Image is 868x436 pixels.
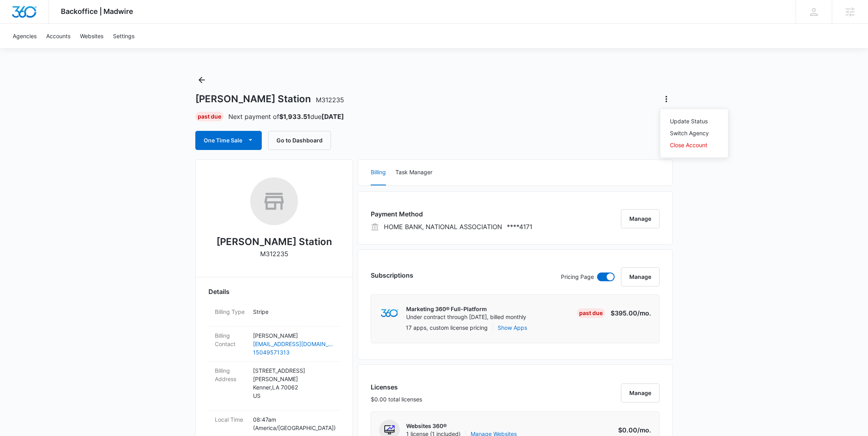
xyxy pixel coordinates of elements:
div: Switch Agency [670,130,709,136]
p: $395.00 [611,308,651,318]
strong: $1,933.51 [279,113,310,121]
button: Update Status [660,115,728,127]
a: [EMAIL_ADDRESS][DOMAIN_NAME] [253,340,333,348]
h3: Subscriptions [371,271,413,280]
span: /mo. [637,309,651,317]
a: Accounts [41,24,75,48]
p: HOME BANK, NATIONAL ASSOCIATION [384,222,502,232]
span: Backoffice | Madwire [61,7,133,16]
p: Pricing Page [561,272,594,281]
button: Actions [660,93,673,105]
a: Settings [108,24,139,48]
div: Past Due [577,308,605,318]
span: /mo. [637,426,651,434]
p: $0.00 total licenses [371,395,422,403]
a: 15049571313 [253,348,333,356]
span: M312235 [316,96,344,104]
h2: [PERSON_NAME] Station [216,235,332,249]
div: Billing Contact[PERSON_NAME][EMAIL_ADDRESS][DOMAIN_NAME]15049571313 [208,327,340,362]
button: Billing [371,160,386,185]
a: Websites [75,24,108,48]
button: Task Manager [395,160,432,185]
dt: Billing Type [215,308,247,316]
dt: Billing Contact [215,331,247,348]
div: Billing Address[STREET_ADDRESS][PERSON_NAME]Kenner,LA 70062US [208,362,340,411]
h3: Payment Method [371,209,532,219]
p: Next payment of due [228,112,344,121]
button: Back [195,74,208,86]
strong: [DATE] [321,113,344,121]
dt: Local Time [215,415,247,424]
button: Go to Dashboard [268,131,331,150]
p: Stripe [253,308,333,316]
button: One Time Sale [195,131,262,150]
p: [STREET_ADDRESS][PERSON_NAME] Kenner , LA 70062 US [253,366,333,400]
a: Agencies [8,24,41,48]
p: Marketing 360® Full-Platform [406,305,526,313]
button: Manage [621,209,660,228]
span: Details [208,287,230,296]
div: Past Due [195,112,224,121]
div: Close Account [670,142,709,148]
dt: Billing Address [215,366,247,383]
button: Manage [621,383,660,403]
p: Under contract through [DATE], billed monthly [406,313,526,321]
p: 17 apps, custom license pricing [406,323,488,332]
h1: [PERSON_NAME] Station [195,93,344,105]
p: $0.00 [614,425,651,435]
p: Websites 360® [406,422,517,430]
h3: Licenses [371,382,422,392]
p: [PERSON_NAME] [253,331,333,340]
div: Update Status [670,119,709,124]
img: marketing360Logo [381,309,398,317]
button: Switch Agency [660,127,728,139]
p: M312235 [260,249,288,259]
button: Show Apps [498,323,527,332]
button: Manage [621,267,660,286]
p: 08:47am ( America/[GEOGRAPHIC_DATA] ) [253,415,333,432]
div: Billing TypeStripe [208,303,340,327]
button: Close Account [660,139,728,151]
